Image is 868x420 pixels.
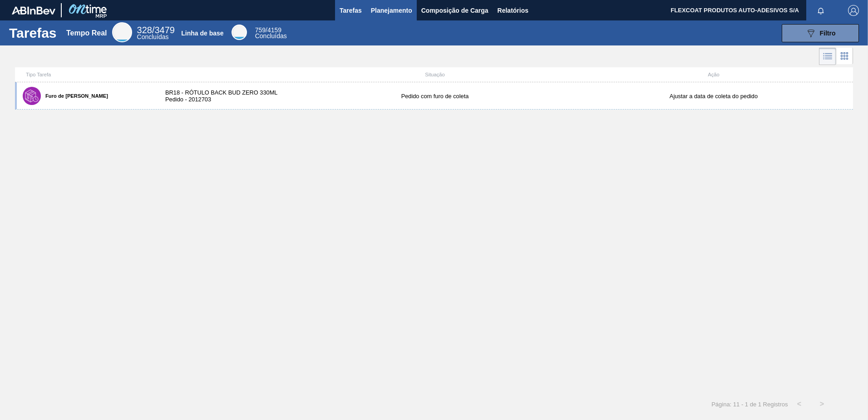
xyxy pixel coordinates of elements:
[736,401,788,408] span: 1 - 1 de 1 Registros
[255,27,287,39] div: Base Line
[255,26,281,34] span: /
[421,5,488,16] span: Composição de Carga
[574,72,853,77] div: Ação
[112,22,132,42] div: Real Time
[181,30,223,37] div: Linha de base
[782,24,859,42] button: Filtro
[137,25,175,35] span: /
[137,26,175,40] div: Real Time
[255,26,266,34] span: 759
[371,5,412,16] span: Planejamento
[819,48,836,65] div: Visão em Lista
[788,393,811,415] button: <
[848,5,859,16] img: Logout
[574,93,853,100] div: Ajustar a data de coleta do pedido
[156,89,296,103] div: BR18 - RÓTULO BACK BUD ZERO 330ML Pedido - 2012703
[137,25,152,35] span: 328
[255,32,287,40] span: Concluídas
[12,6,55,15] img: TNhmsLtSVTkK8tSr43FrP2fwEKptu5GPRR3wAAAABJRU5ErkJggg==
[340,5,362,16] span: Tarefas
[41,93,108,99] label: Furo de [PERSON_NAME]
[137,33,169,40] span: Concluídas
[711,401,736,408] span: Página: 1
[806,4,835,17] button: Notificações
[9,28,57,38] h1: Tarefas
[17,72,156,77] div: Tipo Tarefa
[296,72,574,77] div: Situação
[296,93,574,100] div: Pedido com furo de coleta
[811,393,833,415] button: >
[836,48,853,65] div: Visão em Cards
[232,25,247,40] div: Base Line
[498,5,528,16] span: Relatórios
[267,26,281,34] font: 4159
[820,30,836,37] span: Filtro
[66,29,107,37] div: Tempo Real
[154,25,175,35] font: 3479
